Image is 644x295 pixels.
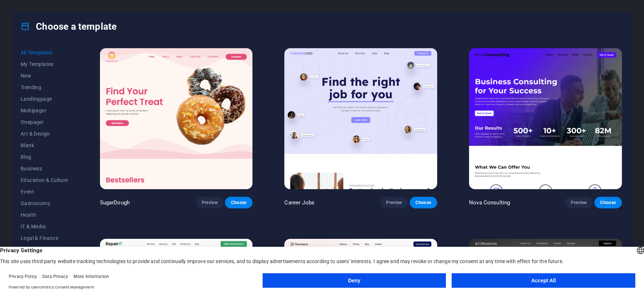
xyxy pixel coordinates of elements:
span: Landingpage [21,96,68,102]
button: All Templates [21,47,68,58]
button: Health [21,209,68,221]
span: New [21,73,68,79]
span: Event [21,189,68,195]
button: Business [21,163,68,174]
span: Trending [21,84,68,90]
button: Choose [594,197,622,208]
button: IT & Media [21,221,68,232]
button: Multipager [21,105,68,116]
button: Event [21,186,68,198]
span: Blog [21,154,68,160]
img: Career Jobs [284,48,437,189]
img: Nova Consulting [469,48,622,189]
button: Choose [410,197,437,208]
button: Preview [380,197,408,208]
span: All Templates [21,50,68,55]
button: Onepager [21,116,68,128]
button: My Templates [21,58,68,70]
button: Landingpage [21,93,68,105]
p: Career Jobs [284,199,314,206]
span: Legal & Finance [21,235,68,241]
button: Blog [21,151,68,163]
span: Blank [21,142,68,148]
span: Art & Design [21,131,68,137]
span: Multipager [21,108,68,113]
p: SugarDough [100,199,130,206]
span: Choose [600,200,616,205]
span: Preview [386,200,402,205]
span: Preview [571,200,587,205]
span: My Templates [21,61,68,67]
span: IT & Media [21,224,68,229]
span: Education & Culture [21,177,68,183]
button: Choose [225,197,252,208]
button: Gastronomy [21,198,68,209]
button: Education & Culture [21,174,68,186]
button: Art & Design [21,128,68,140]
button: Preview [565,197,593,208]
button: New [21,70,68,82]
button: Preview [196,197,223,208]
span: Business [21,166,68,171]
p: Nova Consulting [469,199,510,206]
span: Health [21,212,68,218]
span: Choose [415,200,431,205]
span: Choose [231,200,247,205]
button: Non-Profit [21,244,68,255]
button: Blank [21,140,68,151]
button: Legal & Finance [21,232,68,244]
button: Trending [21,82,68,93]
span: Gastronomy [21,200,68,206]
span: Onepager [21,119,68,125]
h4: Choose a template [21,21,117,32]
img: SugarDough [100,48,253,189]
span: Preview [202,200,218,205]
